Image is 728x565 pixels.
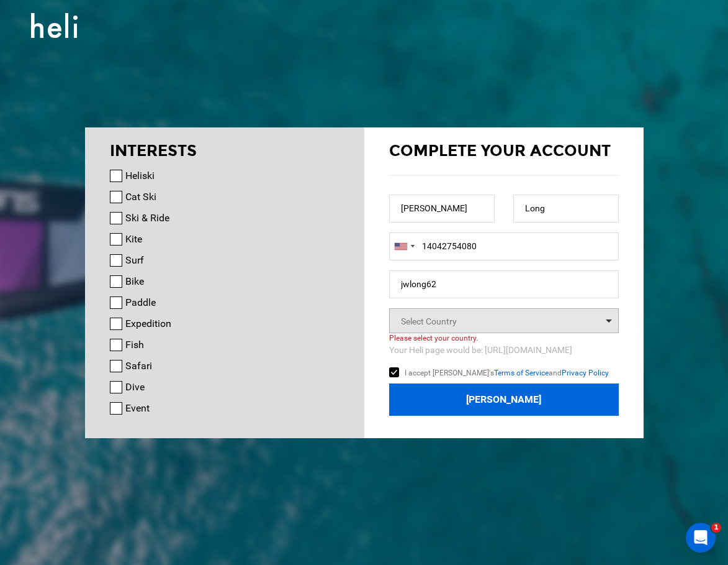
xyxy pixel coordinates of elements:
div: Complete your account [389,140,619,162]
div: United States: +1 [390,233,418,260]
label: Bike [125,274,144,289]
label: Event [125,401,150,416]
label: Paddle [125,295,156,310]
span: Select Country [401,316,457,326]
label: Dive [125,380,145,395]
input: +1 201-555-0123 [389,232,619,260]
label: Ski & Ride [125,211,169,226]
label: Kite [125,232,142,247]
span: Please select your country. [389,333,619,344]
label: Safari [125,359,152,374]
button: [PERSON_NAME] [389,384,619,416]
label: Heliski [125,168,155,183]
iframe: Intercom live chat [686,523,716,553]
label: I accept [PERSON_NAME]'s and [389,365,609,380]
a: Privacy Policy [562,369,609,377]
input: Username [389,270,619,298]
div: Your Heli page would be: [URL][DOMAIN_NAME] [389,343,619,356]
a: Terms of Service [494,369,549,377]
input: First name [389,195,495,223]
span: Select box activate [389,308,619,333]
label: Expedition [125,316,171,331]
label: Cat Ski [125,190,156,204]
label: Surf [125,253,144,268]
label: Fish [125,338,144,352]
span: 1 [711,523,721,533]
div: INTERESTS [110,140,339,162]
input: Last name [513,195,619,223]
